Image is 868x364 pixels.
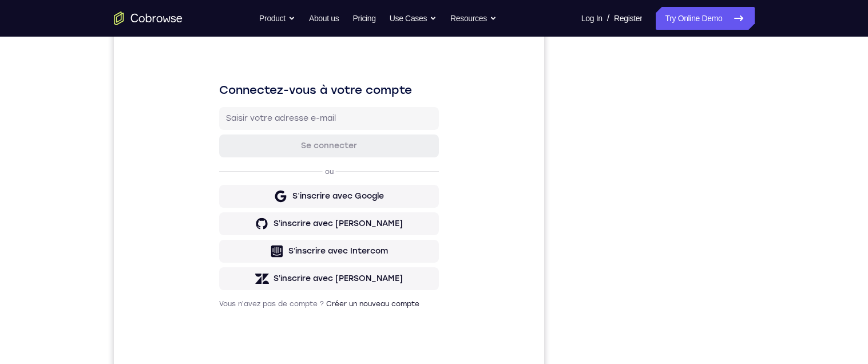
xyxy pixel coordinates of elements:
a: Register [614,7,642,30]
p: Vous n’avez pas de compte ? [105,296,325,305]
button: S’inscrire avec Google [105,181,325,204]
button: S’inscrire avec [PERSON_NAME] [105,264,325,287]
a: About us [309,7,339,30]
div: S’inscrire avec [PERSON_NAME] [160,270,289,281]
a: Log In [581,7,603,30]
button: S’inscrire avec [PERSON_NAME] [105,209,325,232]
a: Créer un nouveau compte [212,296,306,304]
p: ou [209,164,222,173]
span: / [607,11,609,25]
button: Product [259,7,295,30]
a: Pricing [352,7,375,30]
button: Resources [450,7,497,30]
div: S’inscrire avec Intercom [175,242,274,254]
button: Use Cases [390,7,437,30]
a: Try Online Demo [656,7,754,30]
div: S’inscrire avec [PERSON_NAME] [160,215,289,226]
a: Go to the home page [114,11,183,25]
button: S’inscrire avec Intercom [105,236,325,259]
div: S’inscrire avec Google [179,187,269,199]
